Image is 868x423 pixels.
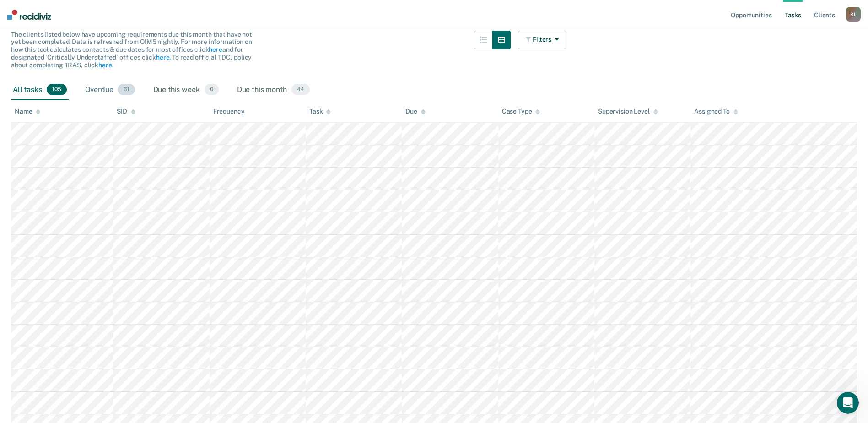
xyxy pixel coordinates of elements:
[7,10,51,20] img: Recidiviz
[291,84,310,96] span: 44
[694,108,738,115] div: Assigned To
[405,108,426,115] div: Due
[15,108,40,115] div: Name
[156,54,169,61] a: here
[117,108,135,115] div: SID
[309,108,331,115] div: Task
[11,80,69,100] div: All tasks105
[11,31,252,69] span: The clients listed below have upcoming requirements due this month that have not yet been complet...
[518,31,566,49] button: Filters
[502,108,540,115] div: Case Type
[209,46,222,53] a: here
[846,7,861,22] div: R L
[98,61,112,69] a: here
[213,108,245,115] div: Frequency
[837,392,859,414] iframe: Intercom live chat
[151,80,221,100] div: Due this week0
[846,7,861,22] button: RL
[47,84,67,96] span: 105
[205,84,219,96] span: 0
[235,80,312,100] div: Due this month44
[598,108,658,115] div: Supervision Level
[118,84,135,96] span: 61
[83,80,137,100] div: Overdue61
